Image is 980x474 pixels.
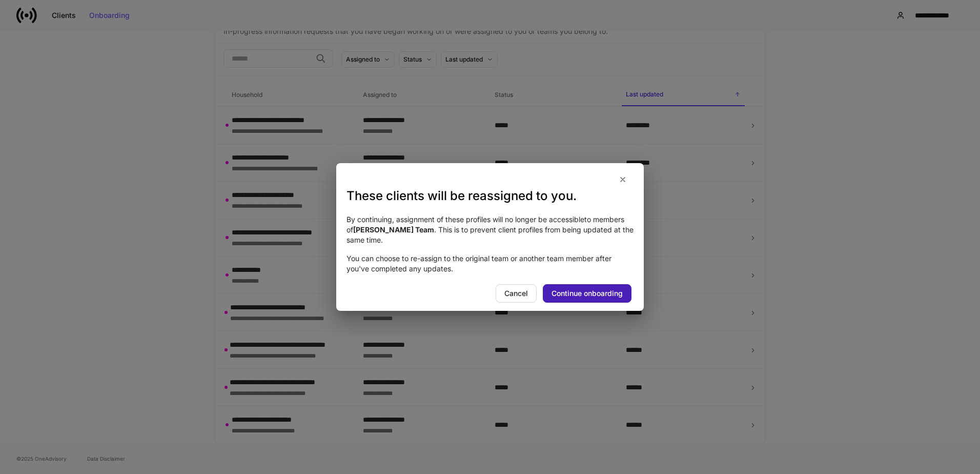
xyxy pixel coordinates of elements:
button: Continue onboarding [543,284,631,303]
strong: [PERSON_NAME] Team [353,225,434,234]
p: You can choose to re-assign to the original team or another team member after you've completed an... [346,253,634,274]
div: Continue onboarding [552,290,623,297]
p: By continuing, assignment of these profiles will no longer be accessible to members of . This is ... [346,214,634,245]
div: Cancel [504,290,528,297]
h3: These clients will be reassigned to you. [346,188,634,204]
button: Cancel [496,284,537,303]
